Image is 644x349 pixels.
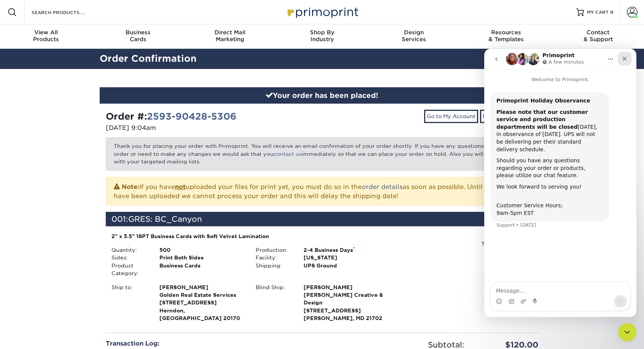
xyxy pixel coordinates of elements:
[298,246,394,254] div: 2-4 Business Days
[250,246,298,254] div: Production:
[368,29,460,36] span: Design
[284,4,360,20] img: Primoprint
[106,254,154,261] div: Sides:
[250,283,298,322] div: Blind Ship:
[362,183,402,191] a: order details
[484,49,636,317] iframe: Intercom live chat
[460,29,552,36] span: Resources
[466,212,539,226] div: $120.00
[298,262,394,269] div: UPS Ground
[106,262,154,277] div: Product Category:
[276,29,368,36] span: Shop By
[394,232,533,256] div: Product: $120.00 Turnaround: $0.00 Shipping: $8.96
[552,24,644,49] a: Contact& Support
[618,323,636,341] iframe: Intercom live chat
[111,232,389,240] div: 2" x 3.5" 16PT Business Cards with Soft Velvet Lamination
[92,29,184,43] div: Cards
[250,254,298,261] div: Facility:
[159,283,244,322] strong: Herndon, [GEOGRAPHIC_DATA] 20170
[114,182,531,201] p: If you have uploaded your files for print yet, you must do so in the as soon as possible. Until y...
[159,299,244,306] span: [STREET_ADDRESS]
[128,215,202,224] span: GRES: BC_Canyon
[106,339,316,348] div: Transaction Log:
[154,262,250,277] div: Business Cards
[274,151,302,157] a: contact us
[106,212,466,226] div: 001:
[147,111,237,122] a: 2593-90428-5306
[480,110,539,123] a: Continue Shopping
[304,307,388,314] span: [STREET_ADDRESS]
[175,183,186,191] b: not
[460,24,552,49] a: Resources& Templates
[304,283,388,322] strong: [PERSON_NAME], MD 21702
[122,183,139,191] strong: Note:
[92,24,184,49] a: BusinessCards
[587,9,609,16] span: MY CART
[368,24,460,49] a: DesignServices
[610,10,614,15] span: 0
[159,291,244,299] span: Golden Real Estate Services
[106,283,154,322] div: Ship to:
[106,123,316,133] p: [DATE] 9:04am
[368,29,460,43] div: Services
[304,291,388,307] span: [PERSON_NAME] Creative & Design
[106,246,154,254] div: Quantity:
[552,29,644,43] div: & Support
[250,262,298,269] div: Shipping:
[424,110,478,123] a: Go to My Account
[298,254,394,261] div: [US_STATE]
[184,24,276,49] a: Direct MailMarketing
[106,137,539,170] p: Thank you for placing your order with Primoprint. You will receive an email confirmation of your ...
[276,29,368,43] div: Industry
[304,283,388,291] span: [PERSON_NAME]
[92,29,184,36] span: Business
[154,246,250,254] div: 500
[159,283,244,291] span: [PERSON_NAME]
[94,52,550,66] h2: Order Confirmation
[184,29,276,43] div: Marketing
[552,29,644,36] span: Contact
[154,254,250,261] div: Print Both Sides
[106,111,237,122] strong: Order #:
[184,29,276,36] span: Direct Mail
[276,24,368,49] a: Shop ByIndustry
[31,8,105,17] input: SEARCH PRODUCTS.....
[460,29,552,43] div: & Templates
[100,87,545,104] div: Your order has been placed!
